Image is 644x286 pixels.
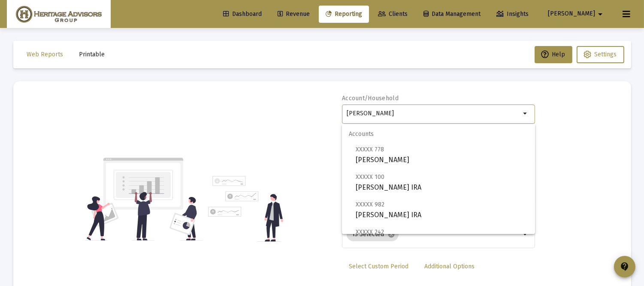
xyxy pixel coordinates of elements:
mat-chip: 13 Selected [347,228,399,241]
a: Revenue [271,6,317,23]
mat-icon: arrow_drop_down [520,229,531,240]
mat-chip-list: Selection [347,226,520,243]
img: reporting [85,157,203,242]
span: Revenue [278,10,310,18]
span: [PERSON_NAME] IRA [356,172,528,193]
input: Search or select an account or household [347,110,520,117]
span: Accounts [342,124,535,145]
span: Settings [595,51,617,58]
span: XXXXX 982 [356,201,384,208]
mat-icon: cancel [387,231,395,238]
img: Dashboard [13,6,104,23]
span: XXXXX 100 [356,173,384,181]
span: Reporting [326,10,362,18]
a: Reporting [319,6,369,23]
a: Data Management [417,6,487,23]
button: [PERSON_NAME] [538,5,616,22]
span: Data Management [423,10,481,18]
span: Help [541,51,565,58]
span: [PERSON_NAME] [356,227,528,248]
span: [PERSON_NAME] [548,10,595,18]
span: Web Reports [27,51,63,58]
mat-icon: arrow_drop_down [595,6,605,23]
button: Settings [577,46,624,63]
mat-icon: contact_support [620,261,630,272]
button: Printable [73,46,112,63]
span: Insights [496,10,529,18]
a: Insights [490,6,535,23]
mat-icon: arrow_drop_down [520,108,531,119]
a: Dashboard [216,6,269,23]
span: Additional Options [424,263,475,270]
span: Printable [79,51,105,58]
span: Dashboard [223,10,262,18]
span: Select Custom Period [349,263,408,270]
span: [PERSON_NAME] [356,144,528,165]
img: reporting-alt [208,176,283,242]
span: Clients [378,10,408,18]
button: Help [535,46,572,63]
span: XXXXX 778 [356,146,384,153]
span: [PERSON_NAME] IRA [356,199,528,220]
button: Web Reports [20,46,70,63]
a: Clients [371,6,414,23]
label: Account/Household [342,95,399,102]
span: XXXXX 242 [356,228,384,236]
